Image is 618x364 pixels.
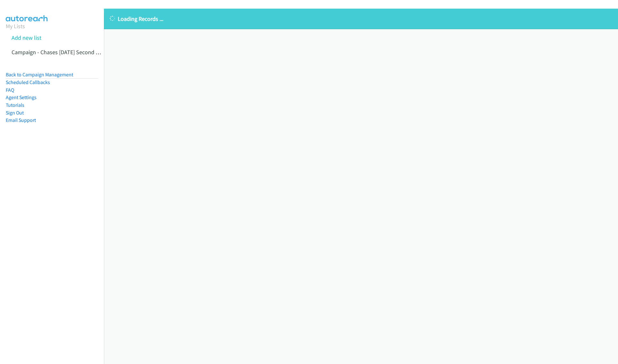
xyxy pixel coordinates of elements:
a: Scheduled Callbacks [6,79,50,85]
a: Back to Campaign Management [6,72,73,78]
a: Agent Settings [6,94,37,100]
a: FAQ [6,87,14,93]
a: Email Support [6,117,36,123]
a: Sign Out [6,110,24,116]
a: My Lists [6,22,25,30]
a: Tutorials [6,102,24,108]
p: Loading Records ... [110,14,612,23]
a: Campaign - Chases [DATE] Second Attempt [12,48,116,56]
a: Add new list [12,34,41,41]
